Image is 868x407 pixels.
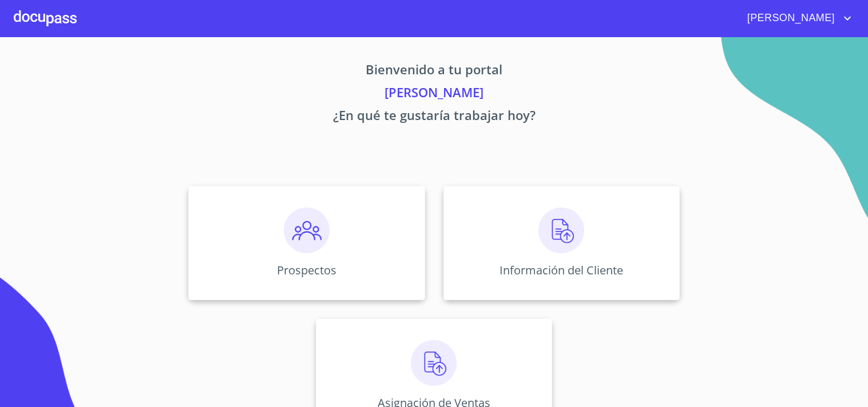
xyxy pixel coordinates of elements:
[411,340,457,386] img: carga.png
[82,83,787,106] p: [PERSON_NAME]
[82,60,787,83] p: Bienvenido a tu portal
[739,9,854,27] button: account of current user
[500,262,623,278] p: Información del Cliente
[82,106,787,129] p: ¿En qué te gustaría trabajar hoy?
[284,208,330,253] img: prospectos.png
[538,208,584,253] img: carga.png
[739,9,841,27] span: [PERSON_NAME]
[277,262,336,278] p: Prospectos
